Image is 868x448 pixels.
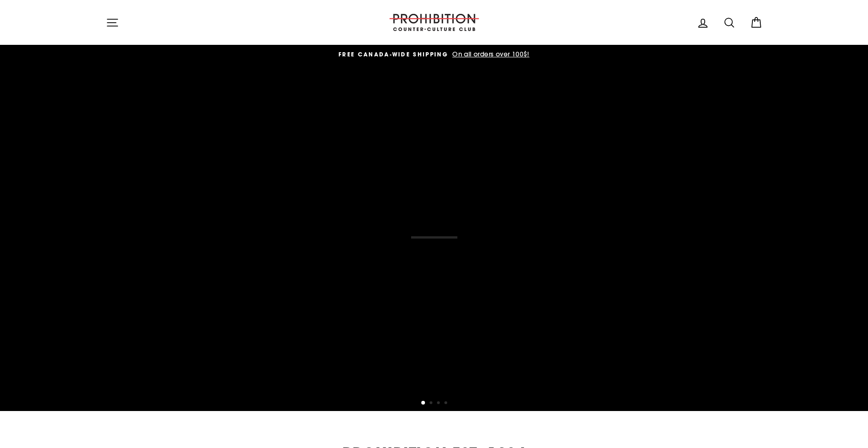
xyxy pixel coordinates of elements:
[108,49,760,60] a: FREE CANADA-WIDE SHIPPING On all orders over 100$!
[430,401,434,406] button: 2
[444,401,449,406] button: 4
[421,401,426,405] button: 1
[339,50,448,58] span: FREE CANADA-WIDE SHIPPING
[437,401,442,406] button: 3
[450,50,529,58] span: On all orders over 100$!
[388,14,480,31] img: PROHIBITION COUNTER-CULTURE CLUB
